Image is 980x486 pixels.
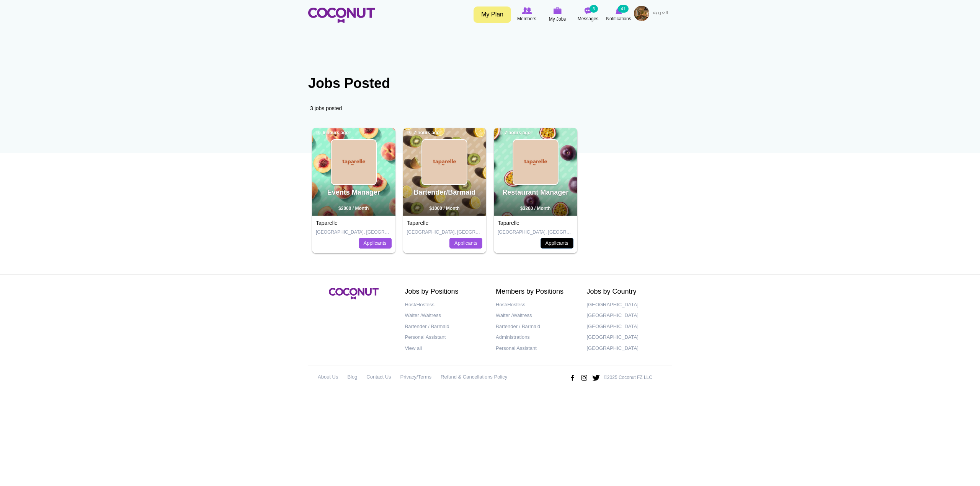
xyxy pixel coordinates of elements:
[405,343,485,354] a: View all
[587,310,666,321] a: [GEOGRAPHIC_DATA]
[430,206,460,211] span: $1000 / Month
[407,130,440,136] span: 7 hours ago
[366,372,391,383] a: Contact Us
[587,288,666,296] h2: Jobs by Country
[606,15,631,23] span: Notifications
[522,7,532,14] img: Browse Members
[496,321,575,332] a: Bartender / Barmaid
[405,332,485,343] a: Personal Assistant
[511,6,542,23] a: Browse Members Members
[441,372,507,383] a: Refund & Cancellations Policy
[587,299,666,310] a: [GEOGRAPHIC_DATA]
[496,299,575,310] a: Host/Hostess
[400,372,432,383] a: Privacy/Terms
[604,374,652,381] p: ©2025 Coconut FZ LLC
[498,229,573,236] p: [GEOGRAPHIC_DATA], [GEOGRAPHIC_DATA]
[587,332,666,343] a: [GEOGRAPHIC_DATA]
[502,189,568,196] a: Restaurant Manager
[520,206,550,211] span: $3200 / Month
[405,321,485,332] a: Bartender / Barmaid
[316,130,349,136] span: 6 hours ago
[590,5,598,13] small: 3
[578,15,599,23] span: Messages
[496,288,575,296] h2: Members by Positions
[587,343,666,354] a: [GEOGRAPHIC_DATA]
[603,6,634,23] a: Notifications Notifications 41
[498,220,519,226] a: Taparelle
[338,206,369,211] span: $2000 / Month
[449,238,482,249] a: Applicants
[573,6,603,23] a: Messages Messages 3
[584,7,592,14] img: Messages
[308,76,672,91] h1: Jobs Posted
[359,238,392,249] a: Applicants
[405,299,485,310] a: Host/Hostess
[649,6,672,21] a: العربية
[318,372,338,383] a: About Us
[474,7,511,23] a: My Plan
[407,220,429,226] a: Taparelle
[405,288,485,296] h2: Jobs by Positions
[327,189,380,196] a: Events Manager
[405,310,485,321] a: Waiter /Waitress
[496,332,575,343] a: Administrations
[517,15,536,23] span: Members
[329,288,379,299] img: Coconut
[496,343,575,354] a: Personal Assistant
[413,189,475,196] a: Bartender/Barmaid
[308,99,672,118] div: 3 jobs posted
[308,8,375,23] img: Home
[580,372,588,384] img: Instagram
[587,321,666,332] a: [GEOGRAPHIC_DATA]
[347,372,357,383] a: Blog
[592,372,600,384] img: Twitter
[316,229,392,236] p: [GEOGRAPHIC_DATA], [GEOGRAPHIC_DATA]
[618,5,629,13] small: 41
[616,7,622,14] img: Notifications
[541,238,573,249] a: Applicants
[553,7,562,14] img: My Jobs
[549,15,566,23] span: My Jobs
[316,220,338,226] a: Taparelle
[498,130,531,136] span: 7 hours ago
[496,310,575,321] a: Waiter /Waitress
[542,6,573,24] a: My Jobs My Jobs
[568,372,577,384] img: Facebook
[407,229,483,236] p: [GEOGRAPHIC_DATA], [GEOGRAPHIC_DATA]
